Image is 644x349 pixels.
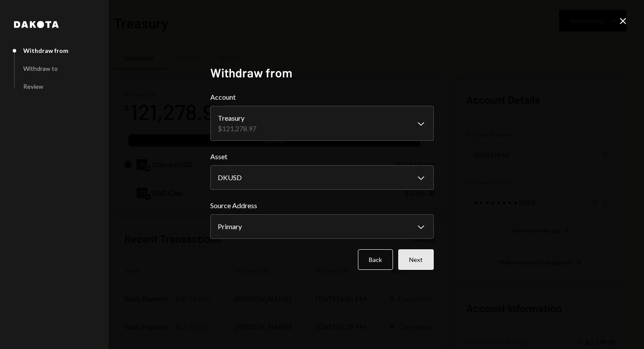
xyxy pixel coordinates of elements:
[398,249,434,270] button: Next
[210,214,434,239] button: Source Address
[210,92,434,102] label: Account
[23,83,43,90] div: Review
[210,200,434,211] label: Source Address
[358,249,393,270] button: Back
[210,64,434,81] h2: Withdraw from
[210,151,434,162] label: Asset
[210,165,434,190] button: Asset
[23,65,58,72] div: Withdraw to
[23,47,68,54] div: Withdraw from
[210,106,434,141] button: Account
